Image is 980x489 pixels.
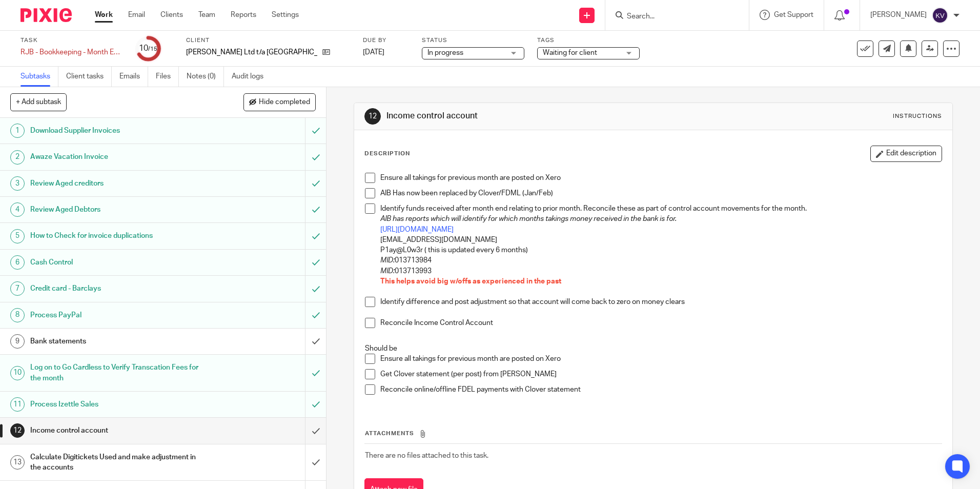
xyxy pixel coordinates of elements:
[30,423,207,438] h1: Income control account
[427,49,463,56] span: In progress
[30,176,207,191] h1: Review Aged creditors
[870,10,927,20] p: [PERSON_NAME]
[10,124,25,138] div: 1
[10,93,67,111] button: + Add subtask
[365,452,488,459] span: There are no files attached to this task.
[30,450,207,476] h1: Calculate Digitickets Used and make adjustment in the accounts
[30,397,207,412] h1: Process Izettle Sales
[232,67,271,87] a: Audit logs
[156,67,179,87] a: Files
[543,49,597,56] span: Waiting for client
[537,36,640,45] label: Tags
[363,49,384,56] span: [DATE]
[139,43,157,54] div: 10
[30,149,207,165] h1: Awaze Vacation Invoice
[243,93,316,111] button: Hide completed
[380,226,454,233] a: [URL][DOMAIN_NAME]
[10,281,25,296] div: 7
[128,10,145,20] a: Email
[30,281,207,296] h1: Credit card - Barclays
[380,255,941,266] p: 013713984
[380,268,395,275] em: MID:
[10,308,25,322] div: 8
[380,278,561,285] span: This helps avoid big w/offs as experienced in the past
[932,7,948,24] img: svg%3E
[21,8,72,22] img: Pixie
[10,366,25,380] div: 10
[380,354,941,364] p: Ensure all takings for previous month are posted on Xero
[10,202,25,217] div: 4
[10,150,25,165] div: 2
[10,334,25,349] div: 9
[774,11,813,18] span: Get Support
[30,123,207,138] h1: Download Supplier Invoices
[363,36,409,45] label: Due by
[365,343,941,354] p: Should be
[10,423,25,438] div: 12
[380,384,941,395] p: Reconcile online/offline FDEL payments with Clover statement
[386,111,675,121] h1: Income control account
[380,235,941,245] p: [EMAIL_ADDRESS][DOMAIN_NAME]
[380,369,941,379] p: Get Clover statement (per post) from [PERSON_NAME]
[10,397,25,412] div: 11
[422,36,524,45] label: Status
[95,10,113,20] a: Work
[870,146,942,162] button: Edit description
[364,150,410,158] p: Description
[30,334,207,349] h1: Bank statements
[259,98,310,107] span: Hide completed
[30,308,207,323] h1: Process PayPal
[380,188,941,198] p: AIB Has now been replaced by Clover/FDML (Jan/Feb)
[160,10,183,20] a: Clients
[187,67,224,87] a: Notes (0)
[364,108,381,125] div: 12
[30,255,207,270] h1: Cash Control
[186,36,350,45] label: Client
[30,360,207,386] h1: Log on to Go Cardless to Verify Transcation Fees for the month
[21,36,123,45] label: Task
[30,228,207,243] h1: How to Check for invoice duplications
[10,255,25,270] div: 6
[119,67,148,87] a: Emails
[66,67,112,87] a: Client tasks
[380,297,941,307] p: Identify difference and post adjustment so that account will come back to zero on money clears
[380,203,941,214] p: Identify funds received after month end relating to prior month. Reconcile these as part of contr...
[380,257,395,264] em: MID:
[380,266,941,276] p: 013713993
[380,318,941,328] p: Reconcile Income Control Account
[21,47,123,57] div: RJB - Bookkeeping - Month End Closure
[380,245,941,255] p: P1ay@L0w3r ( this is updated every 6 months)
[198,10,215,20] a: Team
[186,47,317,57] p: [PERSON_NAME] Ltd t/a [GEOGRAPHIC_DATA]
[893,112,942,120] div: Instructions
[380,173,941,183] p: Ensure all takings for previous month are posted on Xero
[30,202,207,217] h1: Review Aged Debtors
[10,229,25,243] div: 5
[21,67,58,87] a: Subtasks
[626,12,718,22] input: Search
[272,10,299,20] a: Settings
[231,10,256,20] a: Reports
[10,176,25,191] div: 3
[365,431,414,436] span: Attachments
[380,215,677,222] em: AIB has reports which will identify for which months takings money received in the bank is for.
[10,455,25,470] div: 13
[148,46,157,52] small: /15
